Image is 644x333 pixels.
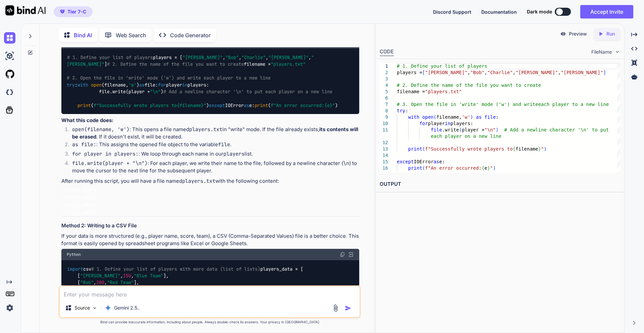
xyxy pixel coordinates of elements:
[481,9,517,15] span: Documentation
[91,266,260,272] span: # 1. Define your list of players with more data (list of lists)
[541,146,544,152] span: "
[408,165,422,171] span: print
[107,61,244,67] span: # 2. Define the name of the file you want to create
[158,82,166,88] span: for
[422,165,425,171] span: (
[67,54,314,67] span: "[PERSON_NAME]"
[496,114,498,120] span: :
[439,159,445,164] span: e:
[67,150,359,160] li: : We loop through each name in our list.
[580,5,633,18] button: Accept Invite
[128,82,137,88] span: 'w'
[484,127,496,132] span: "\n"
[442,127,459,132] span: .write
[496,127,498,132] span: )
[544,146,546,152] span: )
[268,54,309,60] span: "[PERSON_NAME]"
[348,252,354,258] img: Open in Browser
[462,127,484,132] span: player +
[54,6,93,17] button: premiumTier 7-C
[425,89,462,94] span: "players.txt"
[470,70,484,75] span: "Bob"
[422,114,434,120] span: open
[61,222,359,230] h3: Method 2: Writing to a CSV File
[425,146,513,152] span: f"Successfully wrote players to
[170,31,211,39] p: Code Generator
[376,176,624,192] h2: OUTPUT
[4,50,15,62] img: ai-studio
[67,54,153,60] span: # 1. Define your list of players
[4,302,15,314] img: settings
[419,121,428,126] span: for
[74,304,90,311] p: Source
[182,82,187,88] span: in
[67,141,359,150] li: : This assigns the opened file object to the variable .
[72,160,148,167] code: file.write(player + "\n")
[271,61,306,67] span: "players.txt"
[493,165,495,171] span: )
[343,160,349,167] code: \n
[345,305,352,312] img: icon
[244,102,249,108] span: as
[107,280,134,286] span: "Red Team"
[60,10,65,14] img: premium
[380,120,388,127] div: 10
[462,114,470,120] span: 'w'
[380,89,388,95] div: 5
[380,76,388,82] div: 3
[61,232,359,247] p: If your data is more structured (e.g., player name, score, team), a CSV (Comma-Separated Values) ...
[504,127,609,132] span: # Add a newline character '\n' to put
[116,31,146,39] p: Web Search
[255,102,268,108] span: print
[516,146,538,152] span: filename
[150,89,161,95] span: "\n"
[182,178,215,184] code: players.txt
[218,141,230,148] code: file
[271,102,335,108] span: f"An error occurred: "
[380,82,388,89] div: 4
[606,31,615,37] p: Run
[67,82,75,88] span: try
[72,151,139,157] code: for player in players:
[139,82,145,88] span: as
[380,152,388,159] div: 14
[538,146,541,152] span: }
[397,108,405,113] span: try
[94,102,206,108] span: f"Successfully wrote players to "
[163,89,332,95] span: # Add a newline character '\n' to put each player on a new line
[513,70,515,75] span: ,
[72,141,96,148] code: as file:
[324,102,332,108] span: {e}
[67,252,81,257] span: Python
[67,126,359,141] li: : This opens a file named in "write" mode. If the file already exists, . If it doesn't exist, it ...
[487,70,513,75] span: "Charlie"
[603,70,606,75] span: ]
[59,320,361,325] p: Bind can provide inaccurate information, including about people. Always double-check its answers....
[425,165,482,171] span: f"An error occurred:
[433,8,471,15] button: Discord Support
[223,151,245,157] code: players
[558,70,560,75] span: ,
[425,70,467,75] span: "[PERSON_NAME]"
[61,187,96,216] code: [PERSON_NAME] [PERSON_NAME] [PERSON_NAME] [PERSON_NAME]
[380,140,388,146] div: 12
[380,108,388,114] div: 8
[450,121,473,126] span: players:
[433,9,471,15] span: Discord Support
[428,121,445,126] span: player
[241,54,266,60] span: "Charlie"
[67,8,86,15] span: Tier 7-C
[490,165,493,171] span: "
[4,32,15,44] img: chat
[380,69,388,76] div: 2
[380,159,388,165] div: 15
[182,54,223,60] span: "[PERSON_NAME]"
[397,82,538,88] span: # 2. Define the name of the file you want to creat
[405,108,408,113] span: :
[134,273,163,279] span: "Blue Team"
[436,114,462,120] span: filename,
[380,165,388,171] div: 16
[561,70,603,75] span: "[PERSON_NAME]"
[408,146,422,152] span: print
[209,102,225,108] span: except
